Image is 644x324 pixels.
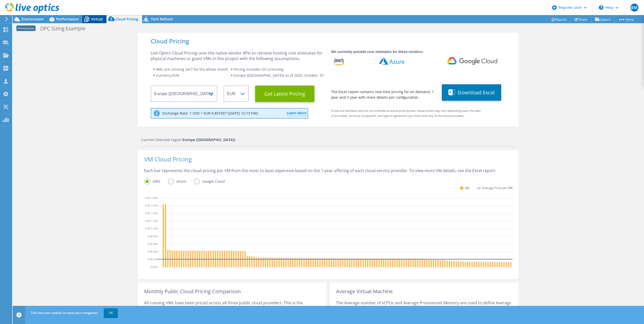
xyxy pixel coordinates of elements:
[148,242,158,246] text: EUR 600
[151,50,325,61] div: Live Optics Cloud Pricing uses the native vendor APIs to retrieve hosting cost estimates for phys...
[145,196,158,200] text: EUR 1,800
[151,17,173,21] span: Tech Refresh
[331,89,436,100] div: The Excel report contains real-time pricing for on-demand, 1 year and 3 year with more details pe...
[151,38,506,44] div: Cloud Pricing
[144,289,320,294] div: Monthly Public Cloud Pricing Comparison
[145,211,158,215] text: EUR 1,400
[156,73,179,78] span: Currency: EUR
[144,156,513,168] div: VM Cloud Pricing
[156,67,228,72] span: VMs are running 24/7 for the whole month
[148,257,158,261] text: EUR 200
[630,4,638,12] span: BM
[183,137,235,142] strong: Europe ([GEOGRAPHIC_DATA])
[571,15,591,23] a: Share
[234,73,324,78] span: Europe ([GEOGRAPHIC_DATA]) as of 2025, October, 07
[56,17,78,21] span: Performance
[162,111,258,116] p: Exchange Rate: 1 USD = EUR 0.857437 ([DATE] 12:13 PM)
[38,26,93,31] h1: DPC Sizing Example
[599,5,603,10] svg: \n
[323,108,483,122] div: Prices are estimates and are not intended as actual price quotes. Actual prices may vary dependin...
[91,17,103,21] span: Virtual
[148,250,158,253] text: EUR 400
[144,178,168,184] label: AWS
[442,84,501,101] button: Download Excel
[16,25,36,31] span: Anonymous
[141,137,516,143] div: Current Selected region:
[168,178,194,184] label: Azure
[331,50,423,54] strong: We currently provide cost estimates for these vendors:
[547,15,571,23] a: Reports
[234,67,283,72] span: Pricing includes OS Licensing
[104,308,118,317] a: OK
[255,86,314,102] button: Get Latest Pricing
[145,227,158,230] text: EUR 1,000
[614,15,638,23] a: More
[145,219,158,223] text: EUR 1,200
[465,185,469,191] span: VM
[148,234,158,238] text: EUR 800
[151,265,158,269] text: EUR 0
[287,111,307,116] a: Learn More
[21,17,44,21] span: Environment
[144,168,513,178] div: Each bar represents the cloud pricing per VM from the most to least expensive based on the 1-year...
[31,311,98,315] span: This site uses cookies to track your navigation.
[194,178,232,184] label: Google Cloud
[482,185,513,191] span: Average Price per VM
[115,17,138,21] span: Cloud Pricing
[145,204,158,207] text: EUR 1,600
[336,289,513,294] div: Average Virtual Machine
[591,15,614,23] a: Export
